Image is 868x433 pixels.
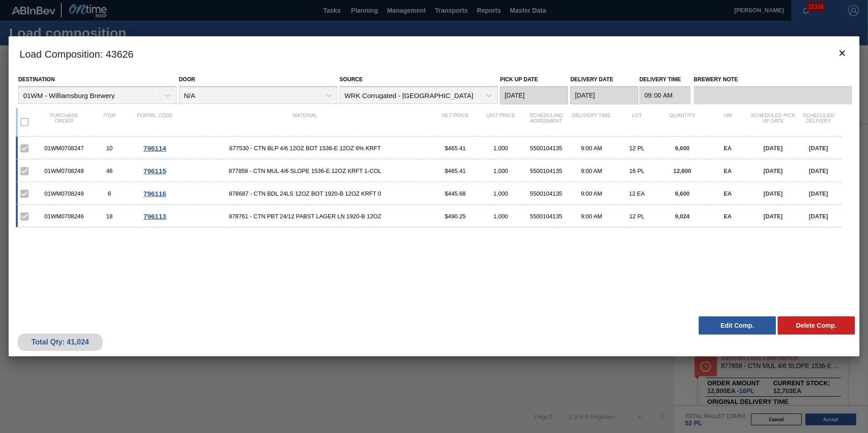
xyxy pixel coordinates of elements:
span: [DATE] [809,167,828,174]
div: 01WM0708249 [41,190,87,197]
span: 877858 - CTN MUL 4/6 SLOPE 1536-E 12OZ KRFT 1-COL [178,167,433,174]
div: 1,000 [478,145,523,152]
div: 9:00 AM [569,213,614,220]
div: Go to Order [132,167,178,175]
span: 796113 [143,212,166,220]
span: EA [724,213,732,220]
input: mm/dd/yyyy [500,86,568,104]
label: Delivery Time [639,73,690,86]
span: [DATE] [809,190,828,197]
div: 16 PL [614,167,660,174]
div: $490.25 [433,213,478,220]
div: 6 [87,190,132,197]
span: EA [724,190,732,197]
div: 01WM0708248 [41,167,87,174]
button: Delete Comp. [778,316,855,335]
span: [DATE] [809,213,828,220]
div: Go to Order [132,190,178,197]
div: 1,000 [478,213,523,220]
div: Scheduled Pick up Date [750,113,796,132]
div: 1,000 [478,190,523,197]
div: Go to Order [132,212,178,220]
div: Quantity [660,113,705,132]
div: 12 PL [614,213,660,220]
input: mm/dd/yyyy [570,86,638,104]
span: EA [724,145,732,152]
span: 796114 [143,144,166,152]
button: Edit Comp. [699,316,776,335]
div: Total Qty: 41,024 [25,338,96,346]
div: Delivery Time [569,113,614,132]
div: Item [87,113,132,132]
span: 12,800 [673,167,691,174]
div: 5500104135 [523,145,569,152]
span: 9,600 [675,190,690,197]
label: Delivery Date [570,76,613,83]
label: Door [179,76,195,83]
div: 18 [87,213,132,220]
div: 9:00 AM [569,190,614,197]
div: 5500104135 [523,190,569,197]
span: [DATE] [809,145,828,152]
div: Purchase order [41,113,87,132]
div: Lot [614,113,660,132]
span: [DATE] [764,213,783,220]
div: Net Price [433,113,478,132]
span: 877530 - CTN BLP 4/6 12OZ BOT 1536-E 12OZ 6% KRFT [178,145,433,152]
span: [DATE] [764,190,783,197]
div: 9:00 AM [569,145,614,152]
span: 878761 - CTN PBT 24/12 PABST LAGER LN 1920-B 12OZ [178,213,433,220]
span: [DATE] [764,167,783,174]
span: 878687 - CTN BDL 24LS 12OZ BOT 1920-B 12OZ KRFT 0 [178,190,433,197]
div: UM [705,113,750,132]
div: 5500104135 [523,167,569,174]
label: Pick up Date [500,76,538,83]
div: Scheduling Agreement [523,113,569,132]
label: Destination [18,76,54,83]
div: 1,000 [478,167,523,174]
div: 12 PL [614,145,660,152]
span: [DATE] [764,145,783,152]
div: Go to Order [132,144,178,152]
span: 796115 [143,167,166,175]
label: Source [340,76,363,83]
span: EA [724,167,732,174]
div: 10 [87,145,132,152]
div: 01WM0708247 [41,145,87,152]
h3: Load Composition : 43626 [9,36,859,71]
div: $465.41 [433,167,478,174]
div: Portal code [132,113,178,132]
div: $445.68 [433,190,478,197]
div: Unit Price [478,113,523,132]
span: 9,024 [675,213,690,220]
div: Scheduled Delivery [796,113,841,132]
div: $465.41 [433,145,478,152]
div: 9:00 AM [569,167,614,174]
span: 796116 [143,190,166,197]
div: 46 [87,167,132,174]
label: Brewery Note [694,73,852,86]
div: 01WM0708246 [41,213,87,220]
div: Material [178,113,433,132]
div: 5500104135 [523,213,569,220]
div: 12 EA [614,190,660,197]
span: 9,600 [675,145,690,152]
